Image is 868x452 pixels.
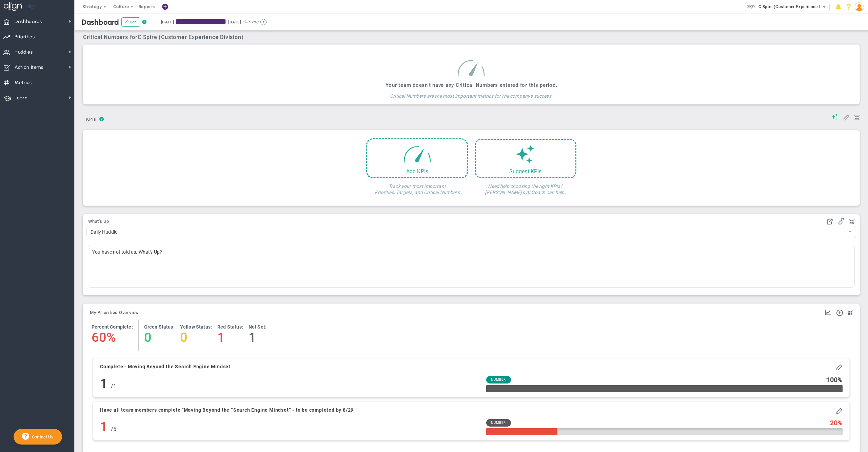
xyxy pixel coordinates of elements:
span: 20 [830,419,837,427]
h4: 1 [100,419,107,434]
span: / [111,426,113,432]
span: Priorities [15,30,35,44]
h4: Critical Numbers are the most important metrics for the company's success. [386,88,557,99]
span: (Current) [242,19,259,25]
span: / [111,383,113,389]
span: Action Items [15,60,43,75]
h4: Percent Complete: [92,324,133,330]
button: What's Up [88,219,109,224]
h4: Complete - Moving Beyond the Search Engine Mindset [100,363,231,370]
img: 208349.Person.photo [855,2,864,12]
h4: Need help choosing the right KPIs? [PERSON_NAME]'s AI Coach can help. [475,178,576,195]
h4: 1 [100,376,107,391]
span: select [820,2,829,12]
h4: Yellow Status: [180,324,212,330]
div: You have not told us. What's Up? [88,245,855,288]
span: KPIs [83,114,99,125]
div: Suggest KPIs [476,168,575,175]
h4: Not Set: [249,324,267,330]
span: % [837,376,843,384]
div: 1 [111,380,116,392]
h4: Have all team members complete "Moving Beyond the “Search Engine Mindset” - to be completed by 8/29 [100,407,354,413]
h4: Red Status: [217,324,243,330]
span: Edit My KPIs [843,114,850,120]
h4: % [106,330,116,345]
h4: 1 [217,330,243,345]
span: Culture [113,4,129,9]
h4: 1 [249,330,267,345]
button: Edit [121,17,140,27]
span: Number [491,420,506,425]
img: 33409.Company.photo [747,2,755,11]
div: Add KPIs [367,168,467,175]
h4: Green Status: [144,324,175,330]
div: [DATE] [228,19,241,25]
div: Period Progress: 98% Day 62 of 63 with 1 remaining. [176,19,226,24]
span: Contact Us [29,434,54,439]
div: [DATE] [161,19,174,25]
h4: 60 [92,330,106,345]
span: C Spire (Customer Experience Division) [138,34,243,40]
span: Dashboards [15,15,42,29]
span: Critical Numbers for [83,34,245,40]
span: What's Up [88,219,109,224]
span: Number [491,377,506,382]
button: Go to next period [260,19,267,25]
span: Huddles [15,45,33,59]
span: 100 [826,376,837,384]
span: select [844,226,856,238]
h3: Your team doesn't have any Critical Numbers entered for this period. [386,82,557,88]
span: Suggestions (AI Feature) [831,114,838,120]
div: 5 [111,423,116,435]
span: Daily Huddle [87,226,844,238]
h4: Track your most important Priorities, Targets, and Critical Numbers [366,178,468,195]
span: % [837,419,843,427]
span: C Spire (Customer Experience Division) [755,2,836,11]
span: Learn [15,91,27,105]
button: My Priorities Overview [90,310,139,316]
span: Metrics [15,76,32,90]
button: KPIs [83,114,99,126]
span: My Priorities Overview [90,310,139,315]
span: Strategy [82,4,102,9]
h4: 0 [144,330,175,345]
span: Dashboard [81,18,119,27]
h4: 0 [180,330,212,345]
